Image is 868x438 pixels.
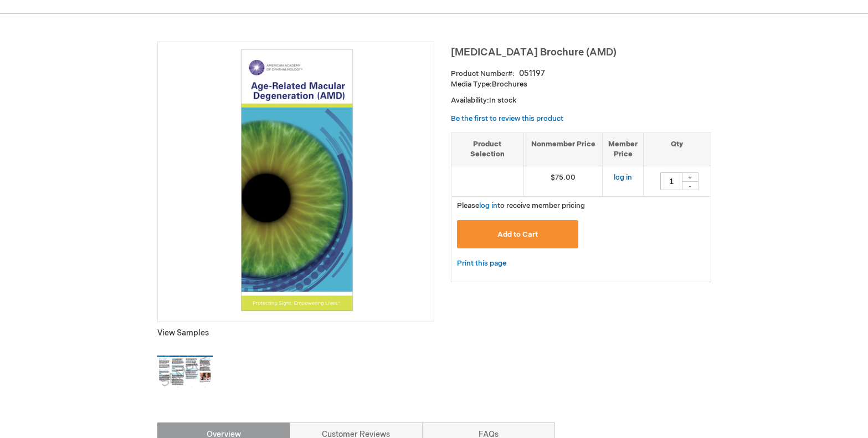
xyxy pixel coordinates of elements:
span: Please to receive member pricing [457,201,585,210]
td: $75.00 [523,166,603,196]
p: Availability: [451,95,711,106]
div: + [682,172,698,182]
img: Click to view [157,344,213,400]
a: log in [479,201,497,210]
th: Product Selection [451,133,524,166]
input: Qty [660,172,682,190]
p: View Samples [157,328,434,339]
a: Be the first to review this product [451,114,563,123]
div: 051197 [519,68,545,79]
th: Qty [644,133,711,166]
span: [MEDICAL_DATA] Brochure (AMD) [451,47,617,58]
span: Add to Cart [497,230,538,239]
a: Print this page [457,257,506,271]
img: Age-Related Macular Degeneration Brochure (AMD) [163,48,428,313]
button: Add to Cart [457,220,579,248]
span: In stock [489,96,516,105]
th: Member Price [603,133,644,166]
div: - [682,181,698,190]
th: Nonmember Price [523,133,603,166]
strong: Media Type: [451,80,492,89]
strong: Product Number [451,69,515,78]
a: log in [614,173,632,182]
p: Brochures [451,79,711,90]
